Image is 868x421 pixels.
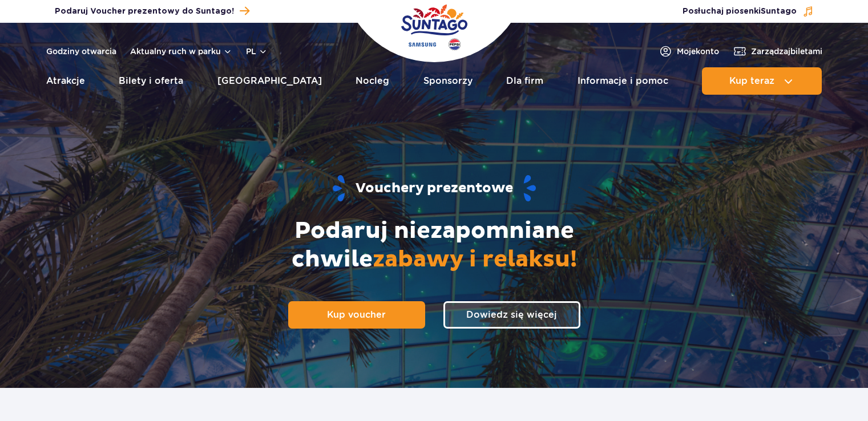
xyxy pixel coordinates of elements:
h2: Podaruj niezapomniane chwile [235,217,634,274]
span: Podaruj Voucher prezentowy do Suntago! [55,6,234,17]
span: Posłuchaj piosenki [683,6,797,17]
a: Sponsorzy [423,67,473,95]
h1: Vouchery prezentowe [67,174,801,203]
span: zabawy i relaksu! [373,245,577,274]
span: Moje konto [677,46,719,57]
a: Mojekonto [659,44,719,58]
a: Bilety i oferta [119,67,183,95]
a: Nocleg [356,67,389,95]
span: Kup teraz [729,76,774,86]
a: Godziny otwarcia [46,46,116,57]
span: Kup voucher [327,309,386,320]
a: Dowiedz się więcej [443,301,580,329]
a: Informacje i pomoc [578,67,668,95]
a: Podaruj Voucher prezentowy do Suntago! [55,3,249,19]
a: Dla firm [506,67,543,95]
a: Atrakcje [46,67,85,95]
button: Aktualny ruch w parku [130,47,232,56]
span: Dowiedz się więcej [466,309,557,320]
button: pl [246,46,268,57]
a: [GEOGRAPHIC_DATA] [217,67,322,95]
button: Posłuchaj piosenkiSuntago [683,6,814,17]
span: Suntago [761,7,797,15]
a: Zarządzajbiletami [733,44,822,58]
a: Kup voucher [288,301,425,329]
button: Kup teraz [702,67,822,95]
span: Zarządzaj biletami [751,46,822,57]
